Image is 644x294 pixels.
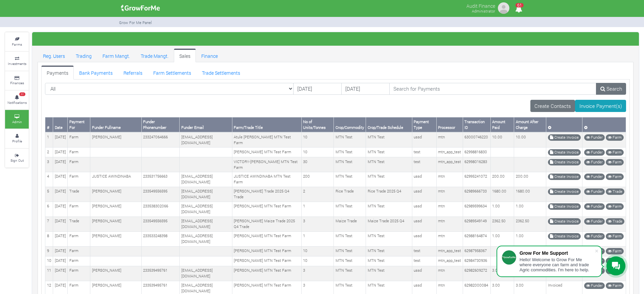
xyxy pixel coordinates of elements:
[584,233,605,240] a: Funder
[68,172,90,187] td: Farm
[7,100,27,105] small: Notifications
[70,49,97,62] a: Trading
[141,187,180,202] td: 233549556595
[334,217,366,231] td: Maize Trade
[436,117,463,132] th: Processor
[232,132,301,147] td: Atule [PERSON_NAME] MTN Test Farm
[293,83,342,95] input: DD/MM/YYYY
[436,217,463,231] td: mtn
[232,157,301,172] td: VICTORY-[PERSON_NAME] MTN Test Farm
[141,266,180,281] td: 233539495761
[68,132,90,147] td: Farm
[366,148,412,157] td: MTN Test
[180,231,232,246] td: [EMAIL_ADDRESS][DOMAIN_NAME]
[97,49,135,62] a: Farm Mangt.
[584,174,605,180] a: Funder
[436,148,463,157] td: mtn_app_test
[232,246,301,256] td: [PERSON_NAME] MTN Test Farm
[68,231,90,246] td: Farm
[5,110,29,129] a: Admin
[301,148,333,157] td: 10
[148,66,197,79] a: Farm Settlements
[68,246,90,256] td: Farm
[606,149,624,156] a: Farm
[301,231,333,246] td: 1
[5,71,29,90] a: Finances
[12,119,22,124] small: Admin
[412,148,436,157] td: test
[301,266,333,281] td: 3
[512,6,525,13] a: 61
[8,61,26,66] small: Investments
[606,282,624,289] a: Farm
[141,231,180,246] td: 233533248398
[490,217,514,231] td: 2362.50
[520,250,595,256] div: Grow For Me Support
[596,83,626,95] a: Search
[38,49,70,62] a: Reg. Users
[180,172,232,187] td: [EMAIL_ADDRESS][DOMAIN_NAME]
[119,1,162,15] img: growforme image
[10,158,24,163] small: Sign Out
[606,134,624,141] a: Farm
[412,117,436,132] th: Payment Type
[90,217,142,231] td: [PERSON_NAME]
[606,203,624,210] a: Farm
[68,202,90,217] td: Farm
[514,217,546,231] td: 2362.50
[90,117,142,132] th: Funder Fullname
[45,231,53,246] td: 8
[490,231,514,246] td: 1.00
[53,172,68,187] td: [DATE]
[68,217,90,231] td: Trade
[490,172,514,187] td: 200.00
[45,246,53,256] td: 9
[180,266,232,281] td: [EMAIL_ADDRESS][DOMAIN_NAME]
[436,246,463,256] td: mtn_app_test
[584,203,605,210] a: Funder
[301,217,333,231] td: 3
[19,92,25,96] span: 61
[53,217,68,231] td: [DATE]
[490,187,514,202] td: 1680.00
[45,217,53,231] td: 7
[366,187,412,202] td: Rice Trade 2025 Q4
[90,132,142,147] td: [PERSON_NAME]
[53,148,68,157] td: [DATE]
[530,100,575,112] a: Create Contacts
[366,117,412,132] th: Crop/Trade Schedule
[90,202,142,217] td: [PERSON_NAME]
[463,202,490,217] td: 62989599634
[412,231,436,246] td: ussd
[53,187,68,202] td: [DATE]
[606,159,624,165] a: Farm
[514,117,546,132] th: Amount After Charge
[74,66,118,79] a: Bank Payments
[548,134,581,141] a: Create Invoice
[68,117,90,132] th: Payment For
[41,66,74,79] a: Payments
[412,217,436,231] td: ussd
[548,188,581,195] a: Create Invoice
[412,266,436,281] td: ussd
[412,246,436,256] td: test
[334,231,366,246] td: MTN Test
[90,187,142,202] td: [PERSON_NAME]
[606,174,624,180] a: Farm
[90,172,142,187] td: JUSTICE AWINDINABA
[366,217,412,231] td: Maize Trade 2025 Q4
[463,117,490,132] th: Transaction ID
[436,157,463,172] td: mtn_app_test
[180,217,232,231] td: [EMAIL_ADDRESS][DOMAIN_NAME]
[68,256,90,266] td: Farm
[334,117,366,132] th: Crop/Commodity
[584,134,605,141] a: Funder
[341,83,390,95] input: DD/MM/YYYY
[389,83,597,95] input: Search for Payments
[412,157,436,172] td: test
[141,217,180,231] td: 233549556595
[463,266,490,281] td: 62982609272
[514,172,546,187] td: 200.00
[301,172,333,187] td: 200
[366,157,412,172] td: MTN Test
